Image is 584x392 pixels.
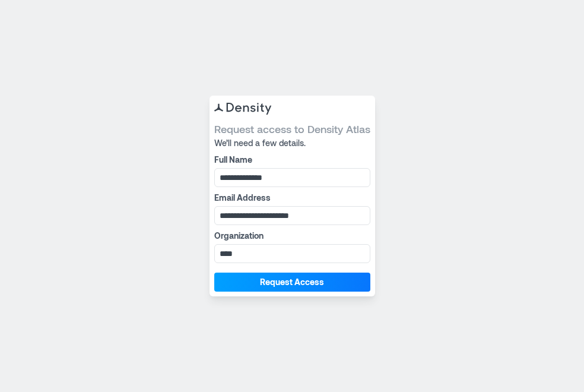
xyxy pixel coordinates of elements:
[214,137,370,149] span: We’ll need a few details.
[214,122,370,136] span: Request access to Density Atlas
[214,192,368,204] label: Email Address
[260,276,324,288] span: Request Access
[214,154,368,166] label: Full Name
[214,230,368,242] label: Organization
[214,273,370,292] button: Request Access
